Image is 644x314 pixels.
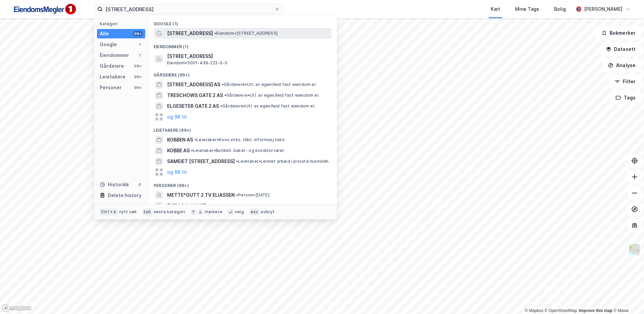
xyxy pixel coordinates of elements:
[236,192,269,198] span: Person • [DATE]
[600,42,641,56] button: Datasett
[167,147,190,155] span: KOBBE AS
[222,82,224,87] span: •
[214,31,278,36] span: Eiendom • [STREET_ADDRESS]
[628,243,641,256] img: Z
[100,209,118,215] div: Ctrl + k
[191,148,193,153] span: •
[148,39,337,51] div: Eiendommer (1)
[133,85,142,90] div: 99+
[525,308,543,313] a: Mapbox
[491,5,500,13] div: Kart
[100,51,129,59] div: Eiendommer
[236,192,238,197] span: •
[167,191,235,199] span: METTE*GUTT 2 TV ELIASSEN
[148,178,337,190] div: Personer (99+)
[167,136,193,144] span: KOBBEN AS
[148,16,337,28] div: Google (1)
[609,75,641,88] button: Filter
[148,67,337,79] div: Gårdeiere (99+)
[579,308,612,313] a: Improve this map
[545,308,577,313] a: OpenStreetMap
[103,4,275,14] input: Søk på adresse, matrikkel, gårdeiere, leietakere eller personer
[610,282,644,314] div: Kontrollprogram for chat
[100,181,129,189] div: Historikk
[236,159,330,164] span: Leietaker • Lønnet arbeid i private husholdn.
[224,93,319,98] span: Gårdeiere • Utl. av egen/leid fast eiendom el.
[108,191,141,199] div: Delete history
[167,102,219,110] span: ELGESETER GATE 2 AS
[100,84,122,92] div: Personer
[220,103,315,109] span: Gårdeiere • Utl. av egen/leid fast eiendom el.
[167,60,227,66] span: Eiendom • 5001-439-222-0-0
[235,209,244,215] div: velg
[554,5,566,13] div: Bolig
[610,282,644,314] iframe: Chat Widget
[194,137,286,143] span: Leietaker • Kons.virks. tilkn. informasj.tekn.
[133,63,142,69] div: 99+
[205,209,222,215] div: markere
[100,73,126,81] div: Leietakere
[249,209,260,215] div: esc
[137,53,142,58] div: 1
[100,40,117,49] div: Google
[167,91,223,99] span: TRESCHOWS GATE 2 AS
[602,59,641,72] button: Analyse
[207,203,209,208] span: •
[194,137,196,142] span: •
[167,168,187,176] button: og 96 til
[154,209,185,215] div: neste kategori
[100,21,145,26] div: Kategori
[133,31,142,36] div: 99+
[596,26,641,40] button: Bokmerker
[167,202,206,210] span: [PERSON_NAME]
[167,113,187,121] button: og 96 til
[214,31,216,36] span: •
[191,148,285,153] span: Leietaker • Butikkh. baker- og konditorvarer
[167,29,213,37] span: [STREET_ADDRESS]
[222,82,317,87] span: Gårdeiere • Utl. av egen/leid fast eiendom el.
[148,122,337,134] div: Leietakere (99+)
[2,304,32,312] a: Mapbox homepage
[119,209,137,215] div: nytt søk
[207,203,240,209] span: Person • [DATE]
[167,157,235,165] span: SAMEIET [STREET_ADDRESS]
[236,159,238,164] span: •
[133,74,142,80] div: 99+
[584,5,622,13] div: [PERSON_NAME]
[137,42,142,47] div: 1
[261,209,275,215] div: avbryt
[137,182,142,187] div: 0
[224,93,226,98] span: •
[610,91,641,104] button: Tags
[100,30,109,38] div: Alle
[142,209,152,215] div: tab
[167,52,329,60] span: [STREET_ADDRESS]
[220,103,222,108] span: •
[167,81,220,89] span: [STREET_ADDRESS] AS
[515,5,539,13] div: Mine Tags
[100,62,124,70] div: Gårdeiere
[11,2,78,17] img: F4PB6Px+NJ5v8B7XTbfpPpyloAAAAASUVORK5CYII=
